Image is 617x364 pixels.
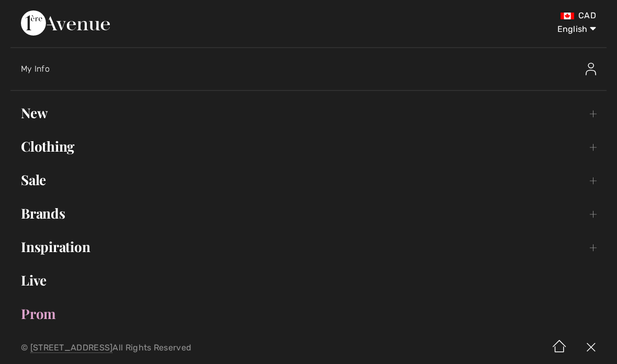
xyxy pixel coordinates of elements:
[575,332,607,364] img: X
[10,168,607,191] a: Sale
[363,10,596,21] div: CAD
[10,269,607,292] a: Live
[10,235,607,258] a: Inspiration
[586,63,596,75] img: My Info
[21,52,607,86] a: My InfoMy Info
[21,344,362,351] p: © All Rights Reserved
[10,202,607,225] a: Brands
[21,64,50,74] span: My Info
[544,332,575,364] img: Home
[10,302,607,325] a: Prom
[10,101,607,124] a: New
[10,135,607,158] a: Clothing
[21,10,110,36] img: 1ère Avenue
